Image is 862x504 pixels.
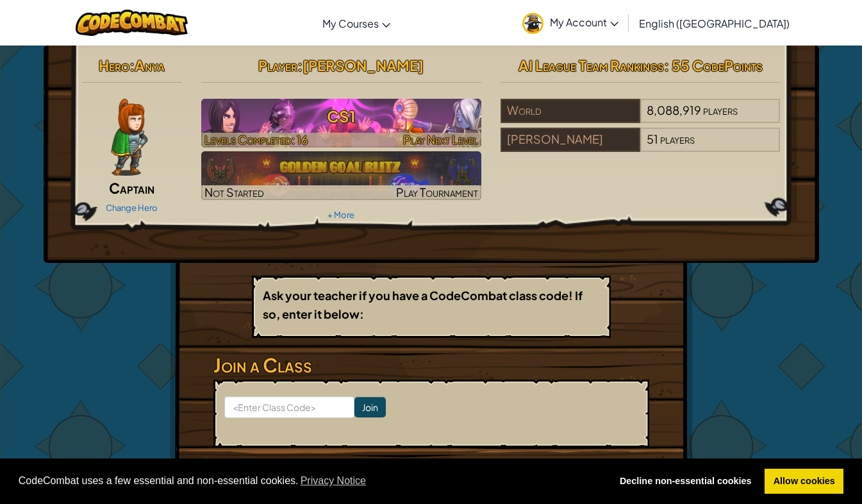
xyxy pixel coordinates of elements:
[664,56,763,74] span: : 55 CodePoints
[204,185,264,199] span: Not Started
[201,151,481,200] a: Not StartedPlay Tournament
[106,203,158,213] a: Change Hero
[111,99,147,176] img: captain-pose.png
[660,131,695,146] span: players
[224,396,354,418] input: <Enter Class Code>
[299,471,369,491] a: learn more about cookies
[213,351,649,380] h3: Join a Class
[354,397,386,417] input: Join
[263,288,583,321] b: Ask your teacher if you have a CodeCombat class code! If so, enter it below:
[201,99,481,147] a: Play Next Level
[703,103,738,117] span: players
[765,469,843,494] a: allow cookies
[303,56,424,74] span: [PERSON_NAME]
[611,469,760,494] a: deny cookies
[647,131,658,146] span: 51
[204,132,308,147] span: Levels Completed: 16
[19,471,601,491] span: CodeCombat uses a few essential and non-essential cookies.
[297,56,303,74] span: :
[322,17,379,30] span: My Courses
[129,56,135,74] span: :
[76,10,188,36] img: CodeCombat logo
[201,102,481,131] h3: CS1
[522,13,543,34] img: avatar
[518,56,664,74] span: AI League Team Rankings
[639,17,790,30] span: English ([GEOGRAPHIC_DATA])
[201,99,481,147] img: CS1
[135,56,165,74] span: Anya
[109,179,154,197] span: Captain
[501,128,640,152] div: [PERSON_NAME]
[501,99,640,123] div: World
[550,15,618,29] span: My Account
[316,6,397,40] a: My Courses
[516,3,625,43] a: My Account
[647,103,701,117] span: 8,088,919
[99,56,129,74] span: Hero
[403,132,478,147] span: Play Next Level
[396,185,478,199] span: Play Tournament
[258,56,297,74] span: Player
[327,210,354,220] a: + More
[201,151,481,200] img: Golden Goal
[633,6,796,40] a: English ([GEOGRAPHIC_DATA])
[501,111,781,126] a: World8,088,919players
[501,140,781,155] a: [PERSON_NAME]51players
